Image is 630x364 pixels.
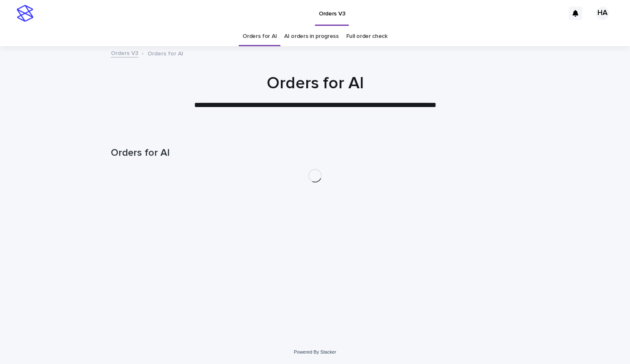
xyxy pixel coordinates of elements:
p: Orders for AI [147,48,183,57]
a: Orders V3 [111,48,138,57]
h1: Orders for AI [111,73,519,93]
a: AI orders in progress [284,27,339,46]
div: HA [596,7,609,20]
a: Orders for AI [242,27,277,46]
a: Powered By Stacker [294,349,336,354]
img: stacker-logo-s-only.png [17,5,33,22]
a: Full order check [346,27,387,46]
h1: Orders for AI [111,147,519,159]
